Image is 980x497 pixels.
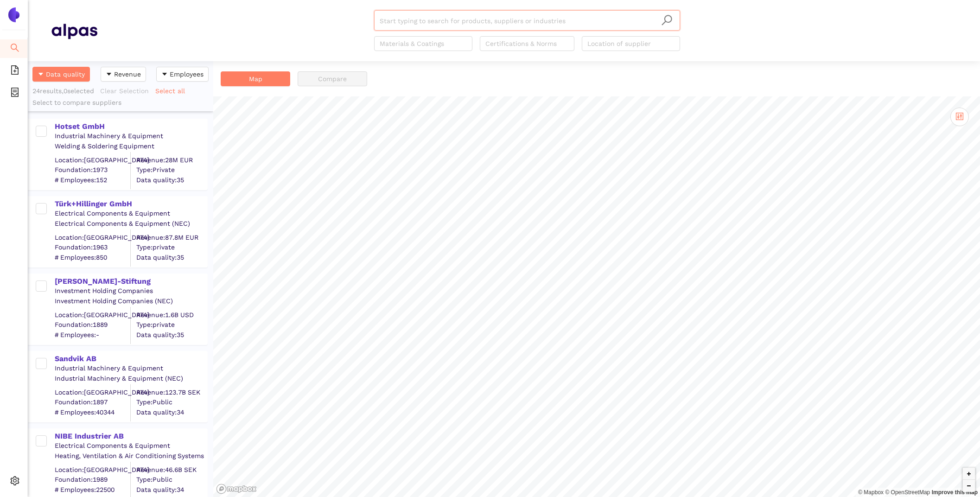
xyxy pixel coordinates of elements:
span: Type: Private [136,166,207,175]
div: Revenue: 1.6B USD [136,310,207,319]
div: Industrial Machinery & Equipment [55,132,207,141]
button: caret-downRevenue [101,67,146,82]
span: search [661,14,673,26]
div: Sandvik AB [55,354,207,364]
div: Location: [GEOGRAPHIC_DATA] [55,233,130,242]
span: container [10,84,19,103]
div: Heating, Ventilation & Air Conditioning Systems [55,452,207,461]
button: Zoom out [963,480,975,492]
span: Foundation: 1963 [55,243,130,252]
div: Electrical Components & Equipment [55,441,207,451]
span: Foundation: 1989 [55,475,130,484]
span: Foundation: 1973 [55,166,130,175]
span: Foundation: 1889 [55,320,130,330]
div: Location: [GEOGRAPHIC_DATA] [55,465,130,474]
span: # Employees: 850 [55,253,130,262]
div: Location: [GEOGRAPHIC_DATA] [55,155,130,165]
span: caret-down [161,71,168,78]
span: Revenue [114,69,141,79]
span: file-add [10,62,19,81]
span: Select all [155,86,185,96]
a: Mapbox logo [216,484,257,494]
span: Foundation: 1897 [55,398,130,407]
div: Electrical Components & Equipment [55,209,207,218]
div: Electrical Components & Equipment (NEC) [55,219,207,229]
span: Data quality: 35 [136,175,207,185]
div: Investment Holding Companies (NEC) [55,297,207,306]
span: Data quality: 35 [136,253,207,262]
span: Type: Public [136,475,207,484]
span: Data quality: 34 [136,408,207,417]
div: Hotset GmbH [55,121,207,132]
span: # Employees: 152 [55,175,130,185]
span: # Employees: - [55,330,130,339]
span: caret-down [38,71,44,78]
div: Türk+Hillinger GmbH [55,199,207,209]
button: Map [221,71,290,86]
div: Revenue: 28M EUR [136,155,207,165]
span: Type: private [136,243,207,252]
div: Revenue: 87.8M EUR [136,233,207,242]
span: Type: private [136,320,207,330]
button: Clear Selection [100,83,155,98]
button: Select all [155,83,191,98]
span: control [955,112,964,121]
button: caret-downEmployees [156,67,209,82]
div: Revenue: 46.6B SEK [136,465,207,474]
span: search [10,40,19,58]
span: setting [10,473,19,491]
span: Data quality [46,69,85,79]
img: Homepage [51,19,97,43]
div: Investment Holding Companies [55,287,207,296]
div: [PERSON_NAME]-Stiftung [55,276,207,287]
div: Location: [GEOGRAPHIC_DATA] [55,310,130,319]
div: Welding & Soldering Equipment [55,142,207,151]
div: Revenue: 123.7B SEK [136,388,207,397]
div: Select to compare suppliers [32,98,209,108]
div: Industrial Machinery & Equipment (NEC) [55,374,207,383]
button: caret-downData quality [32,67,90,82]
span: Data quality: 35 [136,330,207,339]
div: Industrial Machinery & Equipment [55,364,207,373]
span: # Employees: 22500 [55,485,130,494]
span: caret-down [106,71,112,78]
div: NIBE Industrier AB [55,431,207,441]
img: Logo [6,7,21,22]
span: Map [249,74,262,84]
span: # Employees: 40344 [55,408,130,417]
canvas: Map [213,96,980,497]
button: Zoom in [963,468,975,480]
span: Data quality: 34 [136,485,207,494]
span: Employees [170,69,204,79]
span: 24 results, 0 selected [32,87,94,95]
div: Location: [GEOGRAPHIC_DATA] [55,388,130,397]
span: Type: Public [136,398,207,407]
